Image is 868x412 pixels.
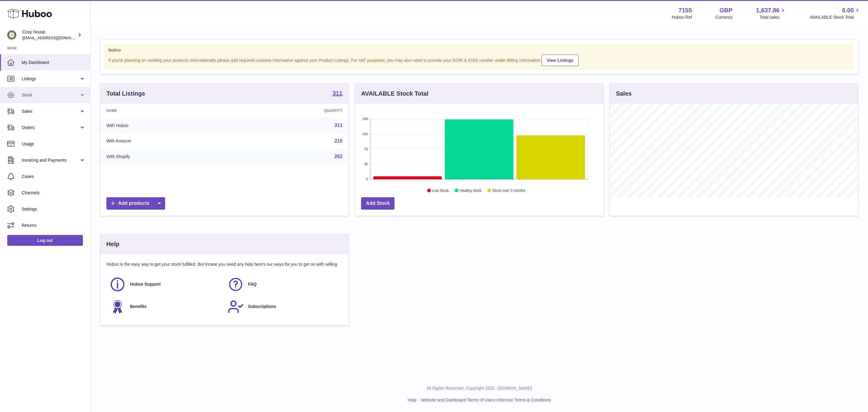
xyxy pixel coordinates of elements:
[100,133,236,149] td: With Amazon
[362,132,368,136] text: 105
[109,276,222,293] a: Huboo Support
[361,90,428,98] h3: AVAILABLE Stock Total
[366,177,368,181] text: 0
[22,141,86,147] span: Usage
[460,189,482,193] text: Healthy stock
[335,138,343,144] a: 210
[95,385,863,391] p: All Rights Reserved. Copyright 2025 - [DOMAIN_NAME]
[362,117,368,121] text: 140
[22,125,79,131] span: Orders
[810,14,861,20] span: AVAILABLE Stock Total
[248,281,257,287] span: FAQ
[236,104,349,118] th: Quantity
[408,398,417,402] a: Help
[228,299,340,315] a: Subscriptions
[810,6,861,20] a: 0.00 AVAILABLE Stock Total
[108,54,850,66] div: If you're planning on sending your products internationally please add required customs informati...
[335,123,343,128] a: 311
[22,157,79,163] span: Invoicing and Payments
[22,190,86,196] span: Channels
[22,92,79,98] span: Stock
[421,398,492,402] a: Website and Dashboard Terms of Use
[100,118,236,133] td: With Huboo
[616,90,632,98] h3: Sales
[332,90,342,96] strong: 311
[7,235,83,246] a: Log out
[22,76,79,82] span: Listings
[106,90,145,98] h3: Total Listings
[759,14,786,20] span: Total sales
[719,6,732,14] strong: GBP
[22,174,86,179] span: Cases
[22,223,86,228] span: Returns
[22,109,79,114] span: Sales
[108,47,850,53] strong: Notice
[106,197,165,210] a: Add products
[335,154,343,159] a: 262
[22,35,89,40] span: [EMAIL_ADDRESS][DOMAIN_NAME]
[106,240,119,248] h3: Help
[22,29,77,41] div: Cosy House
[542,55,579,66] a: View Listings
[432,189,449,193] text: Low Stock
[130,281,161,287] span: Huboo Support
[715,14,733,20] div: Currency
[100,104,236,118] th: Name
[364,147,368,151] text: 70
[419,397,551,403] li: and
[22,60,86,65] span: My Dashboard
[756,6,787,20] a: 1,637.86 Total sales
[364,162,368,166] text: 35
[106,261,342,267] p: Huboo is the easy way to get your stock fulfilled. But incase you need any help here's our ways f...
[7,30,16,40] img: info@wholesomegoods.com
[130,304,146,309] span: Benefits
[332,90,342,97] a: 311
[678,6,692,14] strong: 7155
[756,6,780,14] span: 1,637.86
[499,398,551,402] a: Service Terms & Conditions
[492,189,525,193] text: Stock over 2 months
[22,206,86,212] span: Settings
[672,14,692,20] div: Huboo Ref
[228,276,340,293] a: FAQ
[248,304,276,309] span: Subscriptions
[109,299,222,315] a: Benefits
[361,197,395,210] a: Add Stock
[842,6,854,14] span: 0.00
[100,149,236,164] td: With Shopify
